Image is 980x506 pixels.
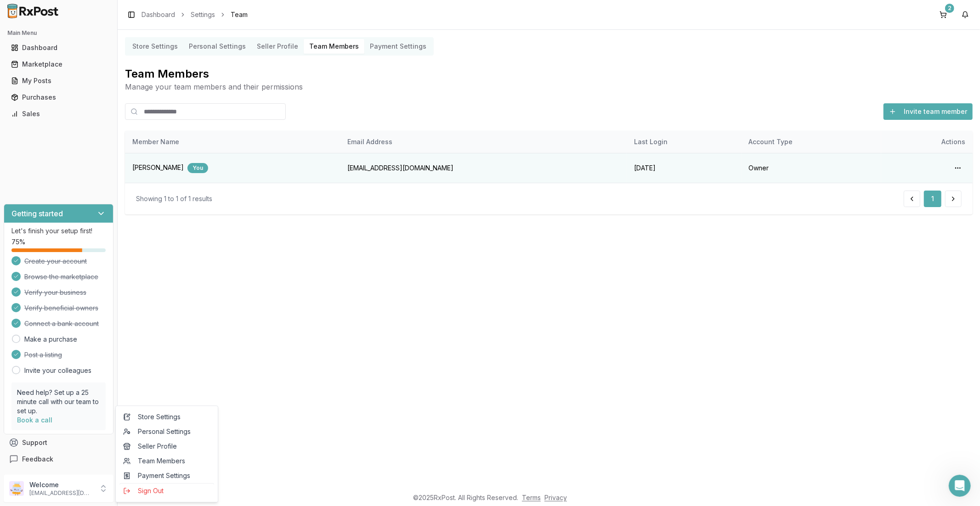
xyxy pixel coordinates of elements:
button: Payment Settings [364,39,432,54]
span: Feedback [22,455,53,464]
a: Personal Settings [119,424,214,439]
button: Store Settings [127,39,183,54]
span: Post a listing [24,350,62,360]
button: Feedback [4,451,113,467]
a: Book a call [17,416,52,424]
p: Need help? Set up a 25 minute call with our team to set up. [17,388,100,416]
a: Payment Settings [119,468,214,483]
div: Dashboard [11,43,106,52]
a: Team Members [119,454,214,468]
span: Team Members [123,456,210,466]
button: Seller Profile [251,39,304,54]
a: My Posts [7,73,110,89]
span: Verify your business [24,288,86,297]
img: RxPost Logo [4,4,62,18]
p: Manage your team members and their permissions [125,81,973,92]
a: Terms [522,494,541,501]
th: Account Type [742,131,881,153]
span: Store Settings [123,412,210,422]
div: Owner [749,163,874,173]
h2: Main Menu [7,29,110,37]
button: Marketplace [4,57,113,72]
img: User avatar [9,481,24,496]
p: Let's finish your setup first! [11,226,106,236]
div: Marketplace [11,60,106,69]
iframe: Intercom live chat [949,475,971,497]
a: Privacy [544,494,567,501]
span: Browse the marketplace [24,272,98,281]
th: Member Name [125,131,340,153]
span: Verify beneficial owners [24,304,98,313]
span: Connect a bank account [24,319,99,328]
h3: Getting started [11,208,63,219]
button: My Posts [4,73,113,88]
td: [PERSON_NAME] [125,153,340,183]
div: Sales [11,109,106,118]
a: Sales [7,106,110,122]
div: Showing 1 to 1 of 1 results [136,194,212,203]
a: Dashboard [7,39,110,56]
button: Team Members [304,39,364,54]
span: Personal Settings [123,427,210,436]
a: Make a purchase [24,335,77,344]
button: Purchases [4,90,113,105]
td: [DATE] [627,153,741,183]
button: Dashboard [4,40,113,55]
button: Personal Settings [183,39,251,54]
div: Purchases [11,93,106,102]
a: Purchases [7,89,110,106]
th: Email Address [340,131,627,153]
nav: breadcrumb [142,10,248,19]
a: Seller Profile [119,439,214,454]
span: 75 % [11,237,25,247]
div: 2 [945,4,954,13]
button: Invite team member [884,103,973,120]
div: My Posts [11,76,106,85]
button: 2 [936,7,951,22]
a: Store Settings [119,410,214,424]
a: Settings [191,10,215,19]
span: Seller Profile [123,442,210,451]
button: Support [4,434,113,451]
button: Sign Out [119,483,214,498]
a: Dashboard [142,10,175,19]
a: Invite your colleagues [24,366,91,375]
a: Marketplace [7,56,110,73]
span: Payment Settings [123,471,210,480]
th: Last Login [627,131,741,153]
div: You [187,163,208,173]
button: 1 [924,191,941,207]
button: Sales [4,107,113,121]
span: Sign Out [123,486,210,495]
p: [EMAIL_ADDRESS][DOMAIN_NAME] [29,489,93,497]
span: Team [231,10,248,19]
h2: Team Members [125,67,973,81]
td: [EMAIL_ADDRESS][DOMAIN_NAME] [340,153,627,183]
p: Welcome [29,480,93,489]
span: Create your account [24,257,87,266]
th: Actions [881,131,973,153]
